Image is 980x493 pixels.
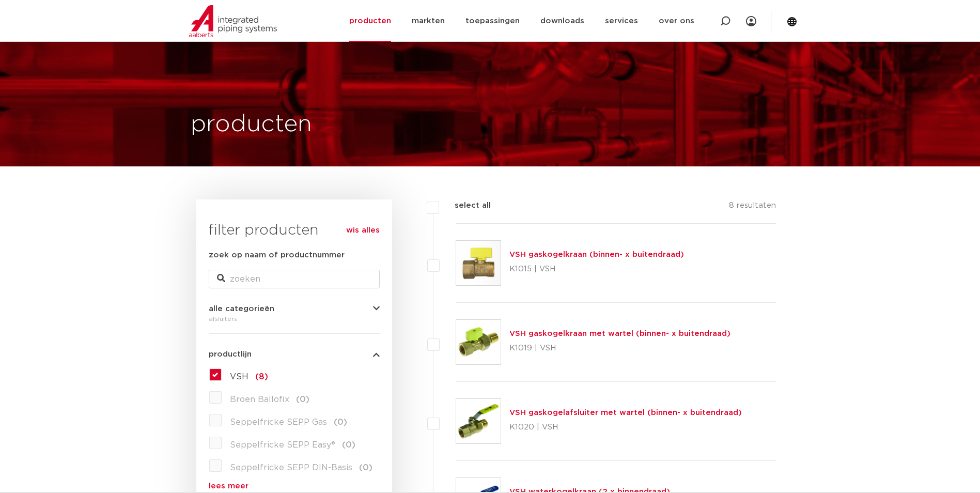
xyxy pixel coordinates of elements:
span: Seppelfricke SEPP Gas [230,418,327,426]
p: K1020 | VSH [509,419,742,436]
img: Thumbnail for VSH gaskogelkraan (binnen- x buitendraad) [456,241,501,285]
span: Seppelfricke SEPP Easy® [230,441,335,449]
span: Broen Ballofix [230,395,289,404]
button: alle categorieën [209,305,380,313]
span: productlijn [209,350,252,358]
img: Thumbnail for VSH gaskogelkraan met wartel (binnen- x buitendraad) [456,320,501,364]
span: (0) [296,395,309,404]
span: alle categorieën [209,305,274,313]
a: VSH gaskogelafsluiter met wartel (binnen- x buitendraad) [509,409,742,417]
label: zoek op naam of productnummer [209,249,345,261]
span: (0) [334,418,347,426]
label: select all [439,199,491,212]
p: K1015 | VSH [509,261,684,278]
img: Thumbnail for VSH gaskogelafsluiter met wartel (binnen- x buitendraad) [456,399,501,443]
span: (0) [342,441,355,449]
button: productlijn [209,350,380,358]
a: wis alles [346,224,380,237]
h3: filter producten [209,220,380,241]
input: zoeken [209,270,380,288]
span: Seppelfricke SEPP DIN-Basis [230,464,352,472]
p: K1019 | VSH [509,340,730,357]
a: VSH gaskogelkraan met wartel (binnen- x buitendraad) [509,330,730,337]
span: (8) [255,373,268,381]
a: lees meer [209,482,380,490]
p: 8 resultaten [729,199,776,215]
div: afsluiters [209,313,380,325]
h1: producten [191,108,312,141]
span: VSH [230,373,248,381]
a: VSH gaskogelkraan (binnen- x buitendraad) [509,251,684,258]
span: (0) [359,464,372,472]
